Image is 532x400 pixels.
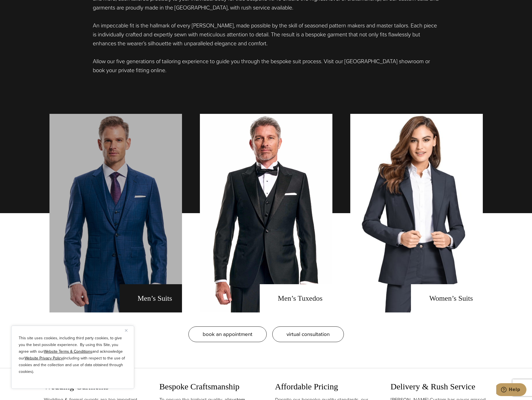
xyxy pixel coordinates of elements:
[125,327,132,334] button: Close
[200,114,332,312] a: men's tuxedos
[287,330,330,338] span: virtual consultation
[188,326,267,342] a: book an appointment
[159,382,257,392] h3: Bespoke Craftsmanship
[19,335,127,375] p: This site uses cookies, including third party cookies, to give you the best possible experience. ...
[25,355,63,361] a: Website Privacy Policy
[44,349,92,354] a: Website Terms & Conditions
[272,326,344,342] a: virtual consultation
[391,382,488,392] h3: Delivery & Rush Service
[496,383,526,397] iframe: Opens a widget where you can chat to one of our agents
[275,382,373,392] h3: Affordable Pricing
[350,114,483,312] a: Women's Suits
[125,329,127,332] img: Close
[93,21,439,48] p: An impeccable fit is the hallmark of every [PERSON_NAME], made possible by the skill of seasoned ...
[49,114,182,312] a: men's suits
[93,57,439,75] p: Allow our five generations of tailoring experience to guide you through the bespoke suit process....
[203,330,252,338] span: book an appointment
